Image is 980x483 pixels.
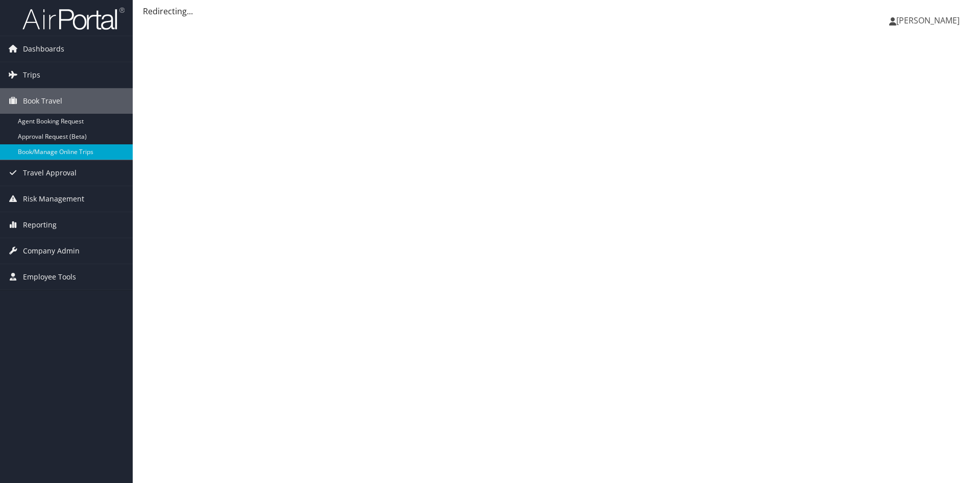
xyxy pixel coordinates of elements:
[23,264,76,290] span: Employee Tools
[23,36,64,62] span: Dashboards
[143,5,970,17] div: Redirecting...
[896,15,960,26] span: [PERSON_NAME]
[23,88,62,114] span: Book Travel
[23,186,84,212] span: Risk Management
[23,62,40,88] span: Trips
[889,5,970,36] a: [PERSON_NAME]
[22,7,125,31] img: airportal-logo.png
[23,212,57,238] span: Reporting
[23,160,77,186] span: Travel Approval
[23,238,80,264] span: Company Admin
